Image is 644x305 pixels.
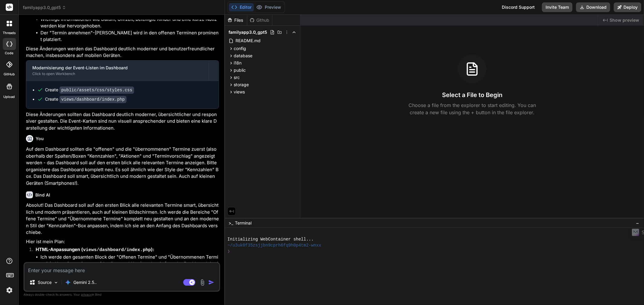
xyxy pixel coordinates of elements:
div: Github [247,17,272,23]
div: Click to open Workbench [32,71,203,76]
h6: Bind AI [35,192,50,198]
span: README.md [235,37,261,44]
span: Terminal [235,220,252,226]
span: config [234,46,246,52]
div: Discord Support [498,2,538,12]
span: Initializing WebContainer shell... [227,236,314,242]
li: Wichtige Informationen wie Datum, Uhrzeit, beteiligte Kinder und eine kurze Notiz werden klar her... [40,16,219,30]
p: Absolut! Das Dashboard soll auf den ersten Blick alle relevanten Termine smart, übersichtlich und... [26,202,219,236]
code: views/dashboard/index.php [59,96,127,103]
code: public/assets/css/styles.css [59,86,134,94]
img: attachment [199,279,206,286]
span: storage [234,82,249,88]
code: views/dashboard/index.php [83,247,151,253]
h6: You [36,136,44,142]
img: Gemini 2.5 Pro [65,279,71,285]
span: privacy [81,293,92,296]
p: Gemini 2.5.. [73,279,97,285]
img: settings [4,285,14,295]
button: Modernisierung der Event-Listen im DashboardClick to open Workbench [26,61,209,80]
span: i18n [234,60,242,66]
button: Invite Team [542,2,572,12]
span: familyapp3.0_gpt5 [23,5,66,11]
button: Deploy [614,2,641,12]
span: ~/u3uk0f35zsjjbn9cprh6fq9h0p4tm2-wnxx [227,242,321,248]
span: − [636,220,639,226]
span: ❯ [227,248,230,254]
span: database [234,53,252,59]
label: GitHub [4,72,15,77]
span: views [234,89,245,95]
p: Choose a file from the explorer to start editing. You can create a new file using the + button in... [405,102,540,116]
img: icon [208,279,214,285]
h3: Select a File to Begin [442,91,502,99]
button: Editor [229,3,254,11]
code: <div class="event-list">...</div> [51,262,140,267]
button: Preview [254,3,284,11]
p: Always double-check its answers. Your in Bind [24,292,220,297]
li: Ich werde den gesamten Block der "Offenen Termine" und "Übernommenen Termine" ( ) an den Anfang d... [40,254,219,281]
div: Create [45,96,127,102]
div: Create [45,87,134,93]
strong: HTML-Anpassungen ( ): [36,247,154,252]
span: public [234,67,246,73]
p: Hier ist mein Plan: [26,238,219,245]
p: Diese Änderungen werden das Dashboard deutlich moderner und benutzerfreundlicher machen, insbeson... [26,46,219,59]
p: Auf dem Dashboard sollten die "offenen" und die "übernommenen" Termine zuerst (also oberhalb der ... [26,146,219,187]
span: src [234,74,240,80]
button: Download [576,2,610,12]
label: Upload [4,94,15,99]
label: threads [3,30,16,36]
div: Modernisierung der Event-Listen im Dashboard [32,65,203,71]
img: Pick Models [53,280,59,285]
li: Der "Termin annehmen"-[PERSON_NAME] wird in den offenen Terminen prominent platziert. [40,30,219,43]
span: Show preview [610,17,639,23]
label: code [5,51,14,56]
p: Source [38,279,52,285]
div: Files [225,17,247,23]
p: Diese Änderungen sollten das Dashboard deutlich moderner, übersichtlicher und responsiver gestalt... [26,111,219,132]
button: − [635,218,640,228]
span: >_ [229,220,233,226]
span: familyapp3.0_gpt5 [229,29,267,35]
